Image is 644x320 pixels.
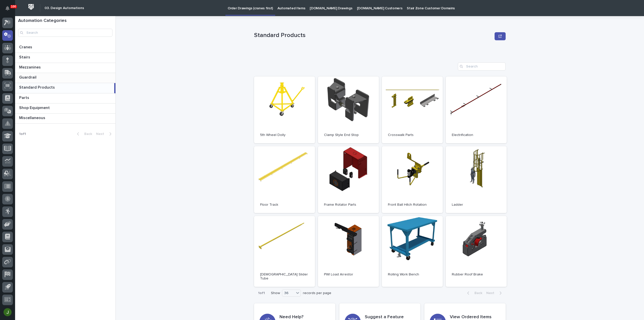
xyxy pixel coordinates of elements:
[382,146,443,213] a: Front Ball Hitch Rotation
[254,32,493,39] p: Standard Products
[382,216,443,287] a: Rolling Work Bench
[324,133,373,137] p: Clamp Style End Stop
[19,115,46,120] p: Miscellaneous
[318,146,379,213] a: Frame Rotator Parts
[388,203,437,207] p: Front Ball Hitch Rotation
[45,6,84,10] h2: 03. Design Automations
[484,291,506,295] button: Next
[19,64,42,70] p: Mezzanines
[452,133,501,137] p: Electrification
[15,103,115,114] a: Shop EquipmentShop Equipment
[303,291,331,295] p: records per page
[446,77,507,143] a: Electrification
[19,104,51,110] p: Shop Equipment
[15,128,30,140] p: 1 of 1
[446,146,507,213] a: Ladder
[19,44,33,50] p: Cranes
[450,314,500,320] h3: View Ordered Items
[260,272,309,281] p: [DEMOGRAPHIC_DATA] Slider Tube
[15,53,115,63] a: StairsStairs
[446,216,507,287] a: Rubber Roof Brake
[18,18,112,24] h1: Automation Categories
[6,6,13,14] div: Notifications100
[2,3,13,14] button: Notifications
[2,307,13,317] button: users-avatar
[15,93,115,103] a: PartsParts
[11,5,16,8] p: 100
[254,216,315,287] a: [DEMOGRAPHIC_DATA] Slider Tube
[282,291,294,296] div: 36
[463,291,484,295] button: Back
[254,146,315,213] a: Floor Track
[271,291,280,295] p: Show
[324,272,373,277] p: PWI Load Arrestor
[318,77,379,143] a: Clamp Style End Stop
[388,272,437,277] p: Rolling Work Bench
[19,74,37,80] p: Guardrail
[324,203,373,207] p: Frame Rotator Parts
[94,132,115,136] button: Next
[15,43,115,53] a: CranesCranes
[19,84,56,90] p: Standard Products
[260,133,309,137] p: 5th Wheel Dolly
[15,73,115,83] a: GuardrailGuardrail
[382,77,443,143] a: Crosswalk Parts
[15,114,115,124] a: MiscellaneousMiscellaneous
[18,29,112,37] input: Search
[458,62,506,70] input: Search
[254,77,315,143] a: 5th Wheel Dolly
[15,63,115,73] a: MezzaninesMezzanines
[452,272,501,277] p: Rubber Roof Brake
[279,314,330,320] h3: Need Help?
[96,132,107,136] span: Next
[365,314,415,320] h3: Suggest a Feature
[19,54,31,60] p: Stairs
[388,133,437,137] p: Crosswalk Parts
[254,287,269,299] p: 1 of 1
[318,216,379,287] a: PWI Load Arrestor
[486,291,497,295] span: Next
[471,291,482,295] span: Back
[26,2,36,12] img: Workspace Logo
[81,132,92,136] span: Back
[452,203,501,207] p: Ladder
[19,94,30,100] p: Parts
[73,132,94,136] button: Back
[260,203,309,207] p: Floor Track
[15,83,115,93] a: Standard ProductsStandard Products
